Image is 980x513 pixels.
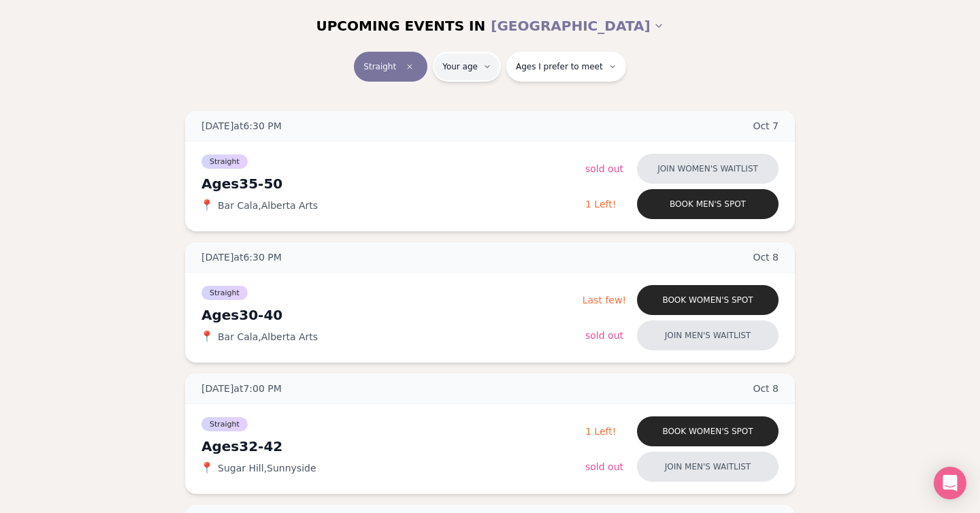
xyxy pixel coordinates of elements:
[585,426,616,437] span: 1 Left!
[583,295,626,305] span: Last few!
[442,61,478,72] span: Your age
[218,199,318,212] span: Bar Cala , Alberta Arts
[354,52,427,82] button: StraightClear event type filter
[316,16,485,35] span: UPCOMING EVENTS IN
[402,59,418,75] span: Clear event type filter
[637,189,779,219] button: Book men's spot
[585,163,623,174] span: Sold Out
[753,119,779,133] span: Oct 7
[201,119,282,133] span: [DATE] at 6:30 PM
[201,200,212,211] span: 📍
[201,417,248,431] span: Straight
[201,174,585,193] div: Ages 35-50
[637,154,779,184] button: Join women's waitlist
[201,305,583,325] div: Ages 30-40
[637,285,779,315] button: Book women's spot
[516,61,603,72] span: Ages I prefer to meet
[753,382,779,395] span: Oct 8
[201,331,212,342] span: 📍
[506,52,626,82] button: Ages I prefer to meet
[363,61,396,72] span: Straight
[585,199,616,210] span: 1 Left!
[637,320,779,350] button: Join men's waitlist
[201,463,212,474] span: 📍
[218,461,316,475] span: Sugar Hill , Sunnyside
[637,452,779,482] button: Join men's waitlist
[201,382,282,395] span: [DATE] at 7:00 PM
[201,250,282,264] span: [DATE] at 6:30 PM
[201,437,585,456] div: Ages 32-42
[201,286,248,300] span: Straight
[753,250,779,264] span: Oct 8
[491,11,664,41] button: [GEOGRAPHIC_DATA]
[585,330,623,341] span: Sold Out
[218,330,318,344] span: Bar Cala , Alberta Arts
[433,52,501,82] button: Your age
[934,467,966,499] div: Open Intercom Messenger
[585,461,623,472] span: Sold Out
[201,154,248,169] span: Straight
[637,416,779,446] button: Book women's spot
